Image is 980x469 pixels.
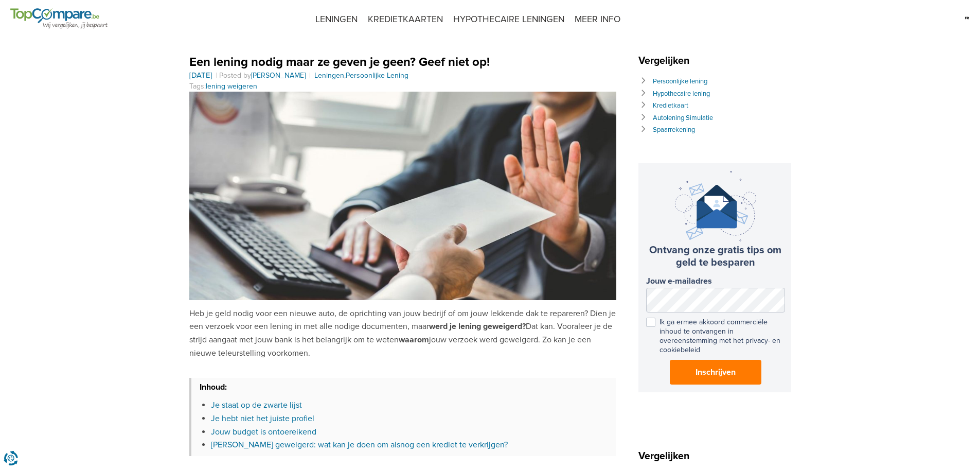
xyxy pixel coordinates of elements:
a: Persoonlijke lening [653,77,707,85]
a: [DATE] [189,71,212,80]
strong: werd je lening geweigerd? [429,321,526,332]
h1: Een lening nodig maar ze geven je geen? Geef niet op! [189,54,616,70]
span: | [215,71,219,80]
span: Inschrijven [696,366,736,378]
h3: Ontvang onze gratis tips om geld te besparen [646,244,785,269]
header: , Tags: [189,54,616,92]
img: fr.svg [964,10,970,26]
a: [PERSON_NAME] [251,71,306,80]
span: Vergelijken [638,55,694,67]
h3: Inhoud: [191,378,616,395]
a: Leningen [314,71,344,80]
strong: waarom [399,335,429,345]
label: Jouw e-mailadres [646,276,785,286]
a: Spaarrekening [653,126,695,134]
button: Inschrijven [670,360,761,385]
img: Lening weigeren [189,92,616,300]
label: Ik ga ermee akkoord commerciële inhoud te ontvangen in overeenstemming met het privacy- en cookie... [646,318,785,355]
a: Autolening Simulatie [653,114,713,122]
a: lening weigeren [206,82,257,91]
span: | [308,71,312,80]
span: Vergelijken [638,450,694,462]
img: newsletter [675,171,756,241]
a: Je hebt niet het juiste profiel [211,413,314,424]
span: Posted by [219,71,308,80]
a: Jouw budget is ontoereikend [211,427,316,437]
a: Persoonlijke Lening [346,71,408,80]
a: [PERSON_NAME] geweigerd: wat kan je doen om alsnog een krediet te verkrijgen? [211,440,508,450]
time: [DATE] [189,71,212,80]
a: Hypothecaire lening [653,90,710,98]
a: Je staat op de zwarte lijst [211,400,302,410]
a: Kredietkaart [653,101,688,110]
p: Heb je geld nodig voor een nieuwe auto, de oprichting van jouw bedrijf of om jouw lekkende dak te... [189,307,616,360]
